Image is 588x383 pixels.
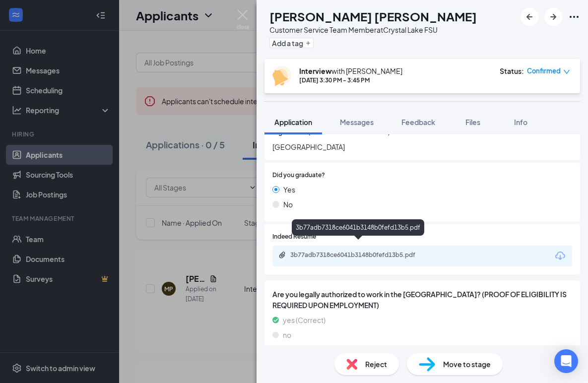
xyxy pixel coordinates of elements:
[554,349,578,373] div: Open Intercom Messenger
[568,11,580,23] svg: Ellipses
[305,40,311,46] svg: Plus
[523,11,535,23] svg: ArrowLeftNew
[269,25,477,35] div: Customer Service Team Member at Crystal Lake FSU
[401,118,435,127] span: Feedback
[500,66,524,76] div: Status :
[278,251,439,260] a: Paperclip3b77adb7318ce6041b3148b0fefd13b5.pdf
[283,315,326,325] span: yes (Correct)
[283,184,295,195] span: Yes
[269,8,477,25] h1: [PERSON_NAME] [PERSON_NAME]
[299,66,402,76] div: with [PERSON_NAME]
[521,8,538,26] button: ArrowLeftNew
[272,141,572,152] span: [GEOGRAPHIC_DATA]
[365,359,387,370] span: Reject
[269,38,314,48] button: PlusAdd a tag
[290,251,429,259] div: 3b77adb7318ce6041b3148b0fefd13b5.pdf
[465,118,480,127] span: Files
[514,118,527,127] span: Info
[527,66,561,76] span: Confirmed
[340,118,374,127] span: Messages
[299,66,331,75] b: Interview
[554,250,566,262] svg: Download
[283,199,293,210] span: No
[278,251,286,259] svg: Paperclip
[274,118,312,127] span: Application
[272,171,325,180] span: Did you graduate?
[443,359,491,370] span: Move to stage
[292,219,424,236] div: 3b77adb7318ce6041b3148b0fefd13b5.pdf
[283,329,291,340] span: no
[563,68,570,75] span: down
[272,289,572,311] span: Are you legally authorized to work in the [GEOGRAPHIC_DATA]? (PROOF OF ELIGIBILITY IS REQUIRED UP...
[544,8,562,26] button: ArrowRight
[299,76,402,84] div: [DATE] 3:30 PM - 3:45 PM
[272,232,316,242] span: Indeed Resume
[547,11,559,23] svg: ArrowRight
